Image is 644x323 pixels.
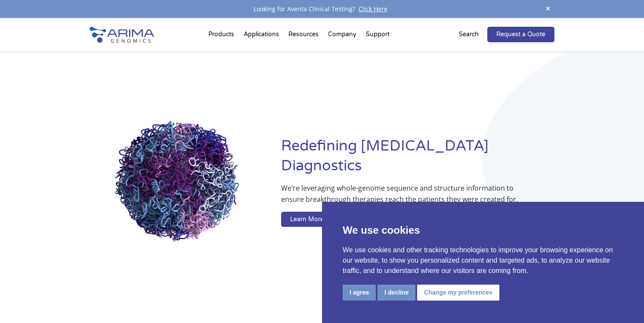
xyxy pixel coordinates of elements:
button: I decline [378,285,415,301]
p: Search [459,29,479,40]
p: We use cookies and other tracking technologies to improve your browsing experience on our website... [343,245,623,276]
div: Looking for Aventa Clinical Testing? [90,3,554,15]
a: Learn More [281,212,333,227]
p: We use cookies [343,223,623,238]
h1: Redefining [MEDICAL_DATA] Diagnostics [281,136,554,182]
p: We’re leveraging whole-genome sequence and structure information to ensure breakthrough therapies... [281,182,520,212]
a: Click Here [355,5,391,13]
button: I agree [343,285,376,301]
img: Arima-Genomics-logo [90,27,154,43]
button: Change my preferences [417,285,499,301]
a: Request a Quote [487,27,554,42]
